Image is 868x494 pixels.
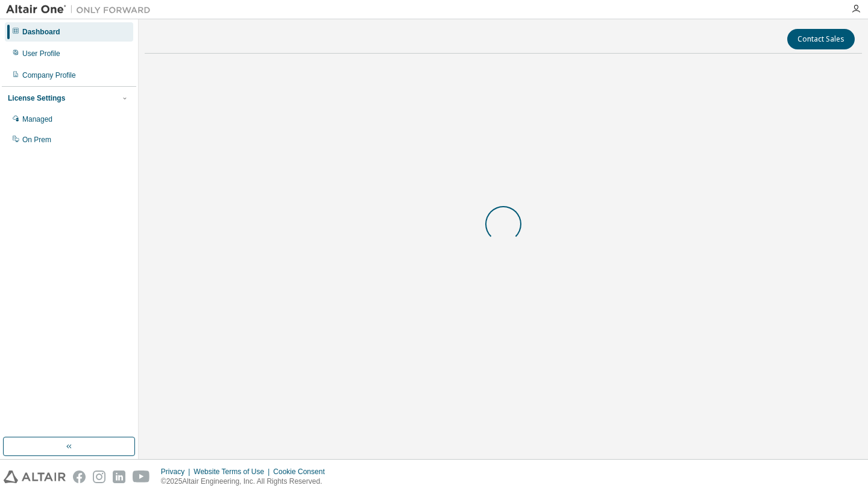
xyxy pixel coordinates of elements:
div: On Prem [22,135,51,145]
img: youtube.svg [133,471,150,483]
img: altair_logo.svg [4,471,66,483]
button: Contact Sales [787,29,855,49]
img: linkedin.svg [113,471,125,483]
div: Dashboard [22,27,60,37]
img: Altair One [6,4,157,16]
div: Company Profile [22,70,76,80]
div: Managed [22,114,52,124]
div: Website Terms of Use [193,467,273,477]
img: instagram.svg [93,471,105,483]
div: Privacy [161,467,193,477]
div: Cookie Consent [273,467,332,477]
div: User Profile [22,49,60,58]
div: License Settings [8,93,65,103]
p: © 2025 Altair Engineering, Inc. All Rights Reserved. [161,477,332,487]
img: facebook.svg [73,471,86,483]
